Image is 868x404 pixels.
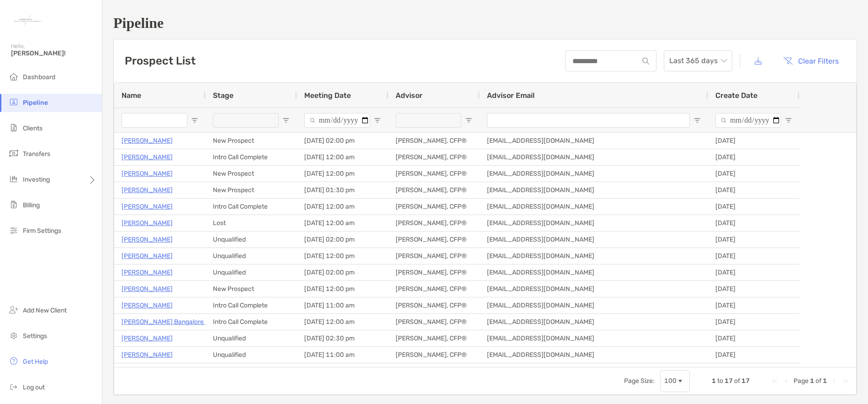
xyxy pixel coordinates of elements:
[480,232,708,248] div: [EMAIL_ADDRESS][DOMAIN_NAME]
[708,248,799,264] div: [DATE]
[708,330,799,346] div: [DATE]
[480,330,708,346] div: [EMAIL_ADDRESS][DOMAIN_NAME]
[11,4,44,37] img: Zoe Logo
[23,124,42,132] span: Clients
[708,133,799,149] div: [DATE]
[206,248,297,264] div: Unqualified
[717,377,723,385] span: to
[206,297,297,313] div: Intro Call Complete
[122,201,173,212] p: [PERSON_NAME]
[23,358,48,366] span: Get Help
[304,91,351,100] span: Meeting Date
[480,281,708,297] div: [EMAIL_ADDRESS][DOMAIN_NAME]
[113,15,857,32] h1: Pipeline
[374,117,381,124] button: Open Filter Menu
[122,168,173,179] a: [PERSON_NAME]
[206,264,297,280] div: Unqualified
[297,264,388,280] div: [DATE] 02:00 pm
[388,330,480,346] div: [PERSON_NAME], CFP®
[487,113,690,128] input: Advisor Email Filter Input
[191,117,198,124] button: Open Filter Menu
[734,377,740,385] span: of
[282,117,290,124] button: Open Filter Menu
[480,166,708,182] div: [EMAIL_ADDRESS][DOMAIN_NAME]
[708,166,799,182] div: [DATE]
[388,232,480,248] div: [PERSON_NAME], CFP®
[297,133,388,149] div: [DATE] 02:00 pm
[388,363,480,379] div: [PERSON_NAME], CFP®
[388,347,480,363] div: [PERSON_NAME], CFP®
[122,366,173,377] a: [PERSON_NAME]
[206,330,297,346] div: Unqualified
[708,232,799,248] div: [DATE]
[297,248,388,264] div: [DATE] 12:00 pm
[122,234,173,245] a: [PERSON_NAME]
[206,133,297,149] div: New Prospect
[708,182,799,198] div: [DATE]
[642,58,649,65] img: input icon
[297,166,388,182] div: [DATE] 12:00 pm
[708,199,799,215] div: [DATE]
[206,232,297,248] div: Unqualified
[23,332,47,340] span: Settings
[388,248,480,264] div: [PERSON_NAME], CFP®
[213,91,233,100] span: Stage
[206,215,297,231] div: Lost
[823,377,827,385] span: 1
[23,150,50,158] span: Transfers
[23,73,55,81] span: Dashboard
[480,248,708,264] div: [EMAIL_ADDRESS][DOMAIN_NAME]
[480,199,708,215] div: [EMAIL_ADDRESS][DOMAIN_NAME]
[794,377,809,385] span: Page
[23,383,45,391] span: Log out
[388,314,480,330] div: [PERSON_NAME], CFP®
[8,330,19,341] img: settings icon
[708,264,799,280] div: [DATE]
[297,297,388,313] div: [DATE] 11:00 am
[8,356,19,366] img: get-help icon
[122,316,256,328] a: [PERSON_NAME] Bangalore [PERSON_NAME]
[297,149,388,165] div: [DATE] 12:00 am
[297,215,388,231] div: [DATE] 12:00 am
[206,149,297,165] div: Intro Call Complete
[206,182,297,198] div: New Prospect
[8,225,19,236] img: firm-settings icon
[297,281,388,297] div: [DATE] 12:00 pm
[388,149,480,165] div: [PERSON_NAME], CFP®
[725,377,733,385] span: 17
[206,347,297,363] div: Unqualified
[122,250,173,262] a: [PERSON_NAME]
[304,113,370,128] input: Meeting Date Filter Input
[815,377,821,385] span: of
[741,377,750,385] span: 17
[708,363,799,379] div: [DATE]
[480,133,708,149] div: [EMAIL_ADDRESS][DOMAIN_NAME]
[708,314,799,330] div: [DATE]
[480,264,708,280] div: [EMAIL_ADDRESS][DOMAIN_NAME]
[693,117,701,124] button: Open Filter Menu
[122,267,173,278] p: [PERSON_NAME]
[206,363,297,379] div: Client
[122,333,173,344] a: [PERSON_NAME]
[122,349,173,361] a: [PERSON_NAME]
[122,300,173,311] a: [PERSON_NAME]
[122,217,173,229] p: [PERSON_NAME]
[708,281,799,297] div: [DATE]
[122,283,173,295] a: [PERSON_NAME]
[206,166,297,182] div: New Prospect
[206,199,297,215] div: Intro Call Complete
[122,91,141,100] span: Name
[122,113,187,128] input: Name Filter Input
[122,151,173,163] a: [PERSON_NAME]
[480,347,708,363] div: [EMAIL_ADDRESS][DOMAIN_NAME]
[388,199,480,215] div: [PERSON_NAME], CFP®
[388,264,480,280] div: [PERSON_NAME], CFP®
[206,281,297,297] div: New Prospect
